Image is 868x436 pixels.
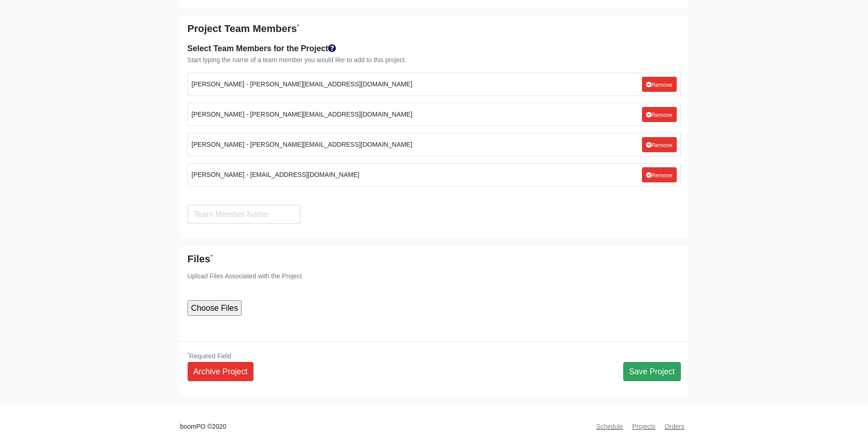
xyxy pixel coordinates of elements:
[188,205,300,224] input: Search
[180,421,226,432] small: boomPO ©2020
[192,79,413,90] small: [PERSON_NAME] - [PERSON_NAME][EMAIL_ADDRESS][DOMAIN_NAME]
[192,139,413,150] small: [PERSON_NAME] - [PERSON_NAME][EMAIL_ADDRESS][DOMAIN_NAME]
[642,77,677,92] a: Remove
[188,352,232,360] small: Required Field
[593,418,627,436] a: Schedule
[188,55,681,65] div: Start typing the name of a team member you would like to add to this project.
[661,418,688,436] a: Orders
[642,137,677,152] a: Remove
[192,109,413,120] small: [PERSON_NAME] - [PERSON_NAME][EMAIL_ADDRESS][DOMAIN_NAME]
[646,82,673,88] small: Remove
[623,362,681,381] button: Save Project
[188,362,253,381] a: Archive Project
[629,418,659,436] a: Projects
[188,23,681,35] h5: Project Team Members
[188,253,681,265] h5: Files
[192,170,360,180] small: [PERSON_NAME] - [EMAIL_ADDRESS][DOMAIN_NAME]
[642,107,677,122] a: Remove
[188,272,302,280] small: Upload Files Associated with the Project
[188,44,337,53] strong: Select Team Members for the Project
[646,172,673,179] small: Remove
[646,112,673,118] small: Remove
[642,167,677,182] a: Remove
[646,142,673,149] small: Remove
